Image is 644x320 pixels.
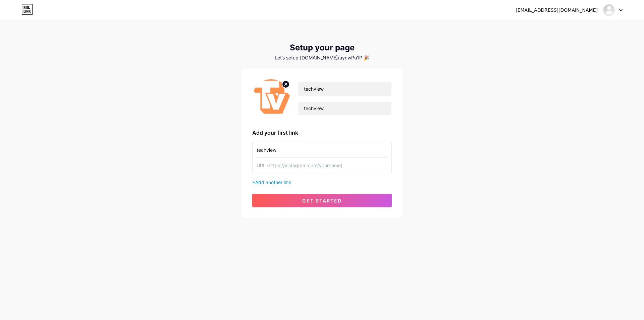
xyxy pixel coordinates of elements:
[298,82,391,96] input: Your name
[252,194,392,207] button: get started
[252,129,392,137] div: Add your first link
[603,4,615,16] img: Uyên
[257,158,387,173] input: URL (https://instagram.com/yourname)
[255,179,291,185] span: Add another link
[302,198,342,203] span: get started
[516,7,598,14] div: [EMAIL_ADDRESS][DOMAIN_NAME]
[257,142,387,157] input: Link name (My Instagram)
[241,55,402,60] div: Let’s setup [DOMAIN_NAME]/uynwPu1P 🎉
[298,102,391,115] input: bio
[252,79,290,118] img: profile pic
[252,179,392,186] div: +
[241,43,402,52] div: Setup your page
